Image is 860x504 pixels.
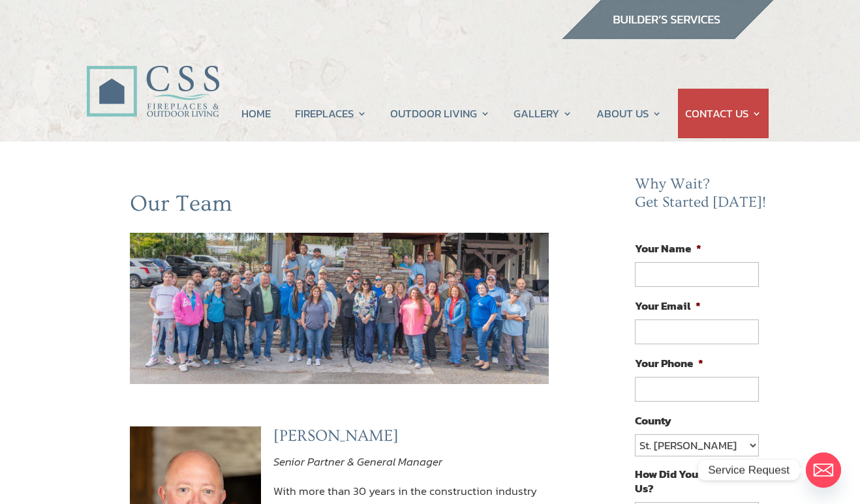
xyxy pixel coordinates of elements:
label: Your Phone [635,356,703,370]
h1: Our Team [130,190,549,224]
label: Your Name [635,241,701,256]
a: Email [806,452,841,488]
img: team2 [130,233,549,385]
label: How Did You Hear About Us? [635,467,759,496]
label: County [635,413,671,428]
h3: [PERSON_NAME] [273,426,548,452]
a: CONTACT US [685,89,761,138]
a: FIREPLACES [295,89,367,138]
a: ABOUT US [596,89,662,138]
h2: Why Wait? Get Started [DATE]! [635,175,769,218]
img: CSS Fireplaces & Outdoor Living (Formerly Construction Solutions & Supply)- Jacksonville Ormond B... [86,29,219,124]
a: builder services construction supply [561,27,774,44]
a: GALLERY [514,89,572,138]
em: Senior Partner & General Manager [273,453,442,470]
a: HOME [241,89,271,138]
label: Your Email [635,299,701,313]
a: OUTDOOR LIVING [390,89,490,138]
